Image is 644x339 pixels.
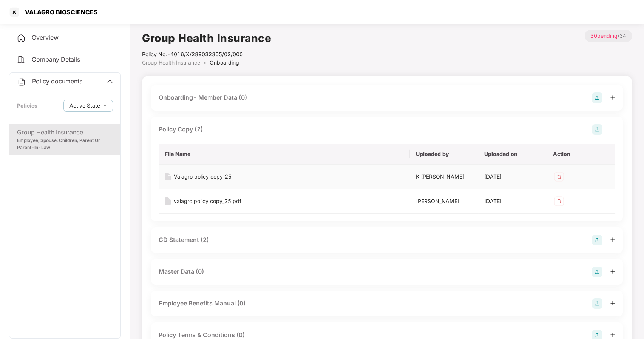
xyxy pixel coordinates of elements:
span: Policy documents [32,77,82,85]
div: Policies [17,102,37,110]
span: plus [610,237,615,242]
img: svg+xml;base64,PHN2ZyB4bWxucz0iaHR0cDovL3d3dy53My5vcmcvMjAwMC9zdmciIHdpZHRoPSIyOCIgaGVpZ2h0PSIyOC... [592,235,602,245]
img: svg+xml;base64,PHN2ZyB4bWxucz0iaHR0cDovL3d3dy53My5vcmcvMjAwMC9zdmciIHdpZHRoPSIyOCIgaGVpZ2h0PSIyOC... [592,124,602,135]
div: valagro policy copy_25.pdf [174,197,241,205]
span: minus [610,126,615,132]
span: up [107,78,113,84]
h1: Group Health Insurance [142,30,271,46]
img: svg+xml;base64,PHN2ZyB4bWxucz0iaHR0cDovL3d3dy53My5vcmcvMjAwMC9zdmciIHdpZHRoPSIyOCIgaGVpZ2h0PSIyOC... [592,92,602,103]
span: > [203,59,207,66]
img: svg+xml;base64,PHN2ZyB4bWxucz0iaHR0cDovL3d3dy53My5vcmcvMjAwMC9zdmciIHdpZHRoPSIyNCIgaGVpZ2h0PSIyNC... [17,34,26,43]
div: CD Statement (2) [159,235,209,245]
div: [DATE] [484,173,541,181]
div: Policy No.- 4016/X/289032305/02/000 [142,50,271,59]
div: Onboarding- Member Data (0) [159,93,247,102]
th: Uploaded on [478,144,547,165]
div: VALAGRO BIOSCIENCES [20,8,98,16]
span: plus [610,95,615,100]
img: svg+xml;base64,PHN2ZyB4bWxucz0iaHR0cDovL3d3dy53My5vcmcvMjAwMC9zdmciIHdpZHRoPSIyOCIgaGVpZ2h0PSIyOC... [592,298,602,309]
img: svg+xml;base64,PHN2ZyB4bWxucz0iaHR0cDovL3d3dy53My5vcmcvMjAwMC9zdmciIHdpZHRoPSIyNCIgaGVpZ2h0PSIyNC... [17,55,26,64]
img: svg+xml;base64,PHN2ZyB4bWxucz0iaHR0cDovL3d3dy53My5vcmcvMjAwMC9zdmciIHdpZHRoPSIxNiIgaGVpZ2h0PSIyMC... [165,173,171,180]
span: Group Health Insurance [142,59,200,66]
div: Master Data (0) [159,267,204,276]
div: Policy Copy (2) [159,125,203,134]
img: svg+xml;base64,PHN2ZyB4bWxucz0iaHR0cDovL3d3dy53My5vcmcvMjAwMC9zdmciIHdpZHRoPSIxNiIgaGVpZ2h0PSIyMC... [165,197,171,205]
div: K [PERSON_NAME] [416,173,472,181]
div: Valagro policy copy_25 [174,173,232,181]
th: Uploaded by [410,144,478,165]
span: plus [610,300,615,306]
div: Employee, Spouse, Children, Parent Or Parent-In-Law [17,137,113,151]
p: / 34 [585,30,632,42]
div: [PERSON_NAME] [416,197,472,205]
img: svg+xml;base64,PHN2ZyB4bWxucz0iaHR0cDovL3d3dy53My5vcmcvMjAwMC9zdmciIHdpZHRoPSIzMiIgaGVpZ2h0PSIzMi... [553,195,565,207]
span: Onboarding [210,59,239,66]
span: down [103,104,107,108]
span: Active State [69,102,100,110]
img: svg+xml;base64,PHN2ZyB4bWxucz0iaHR0cDovL3d3dy53My5vcmcvMjAwMC9zdmciIHdpZHRoPSIyNCIgaGVpZ2h0PSIyNC... [17,77,26,86]
img: svg+xml;base64,PHN2ZyB4bWxucz0iaHR0cDovL3d3dy53My5vcmcvMjAwMC9zdmciIHdpZHRoPSIyOCIgaGVpZ2h0PSIyOC... [592,267,602,277]
button: Active Statedown [63,100,113,112]
img: svg+xml;base64,PHN2ZyB4bWxucz0iaHR0cDovL3d3dy53My5vcmcvMjAwMC9zdmciIHdpZHRoPSIzMiIgaGVpZ2h0PSIzMi... [553,171,565,183]
div: [DATE] [484,197,541,205]
span: plus [610,269,615,274]
div: Employee Benefits Manual (0) [159,299,246,308]
span: 30 pending [590,32,618,39]
div: Group Health Insurance [17,128,113,137]
th: Action [547,144,615,165]
th: File Name [159,144,410,165]
span: Company Details [32,55,80,63]
span: Overview [32,34,59,41]
span: plus [610,332,615,337]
